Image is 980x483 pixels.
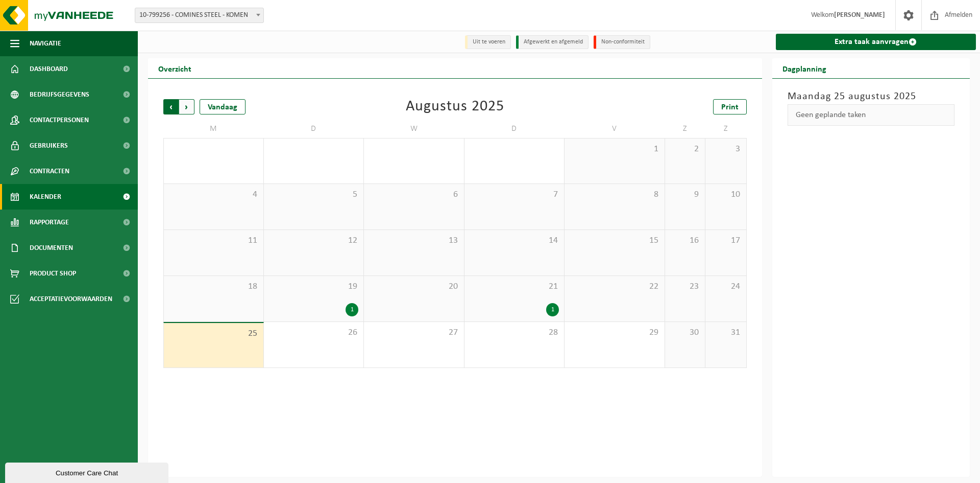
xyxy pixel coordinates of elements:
span: Documenten [30,235,73,261]
span: Acceptatievoorwaarden [30,286,112,312]
iframe: chat widget [5,461,170,483]
td: D [464,120,565,138]
h3: Maandag 25 augustus 2025 [788,89,955,104]
span: Navigatie [30,31,61,56]
span: 27 [369,327,459,338]
div: Augustus 2025 [406,99,504,114]
span: 26 [269,327,359,338]
span: 7 [470,189,559,200]
span: Rapportage [30,210,69,235]
span: 31 [710,327,741,338]
span: 16 [670,235,700,246]
td: D [264,120,364,138]
a: Print [713,99,747,114]
span: 14 [470,235,559,246]
span: Kalender [30,184,61,210]
span: 10 [710,189,741,200]
span: 28 [470,327,559,338]
span: 23 [670,281,700,292]
span: 12 [269,235,359,246]
span: 1 [570,144,659,155]
span: 30 [670,327,700,338]
td: V [565,120,665,138]
h2: Overzicht [148,58,202,78]
span: 29 [570,327,659,338]
div: Geen geplande taken [788,104,955,126]
td: W [364,120,464,138]
span: 3 [710,144,741,155]
span: 10-799256 - COMINES STEEL - KOMEN [135,8,263,22]
span: 6 [369,189,459,200]
span: 8 [570,189,659,200]
span: Volgende [179,99,194,114]
span: 11 [169,235,258,246]
span: Gebruikers [30,133,68,158]
div: 1 [346,303,358,316]
a: Extra taak aanvragen [776,34,976,50]
span: 15 [570,235,659,246]
span: Product Shop [30,261,76,286]
td: Z [705,120,746,138]
strong: [PERSON_NAME] [834,11,885,19]
span: Vorige [163,99,179,114]
span: 25 [169,328,258,339]
div: 1 [546,303,559,316]
span: Print [721,103,739,111]
h2: Dagplanning [772,58,837,78]
span: 9 [670,189,700,200]
li: Non-conformiteit [594,35,650,49]
span: Dashboard [30,56,68,82]
span: 22 [570,281,659,292]
td: M [163,120,264,138]
span: 18 [169,281,258,292]
span: Contactpersonen [30,107,89,133]
span: 17 [710,235,741,246]
span: 19 [269,281,359,292]
td: Z [665,120,706,138]
div: Vandaag [200,99,246,114]
span: 20 [369,281,459,292]
span: 4 [169,189,258,200]
span: Bedrijfsgegevens [30,82,89,107]
li: Uit te voeren [465,35,511,49]
span: 13 [369,235,459,246]
span: 21 [470,281,559,292]
span: 10-799256 - COMINES STEEL - KOMEN [135,8,264,23]
span: 24 [710,281,741,292]
span: Contracten [30,158,69,184]
span: 2 [670,144,700,155]
span: 5 [269,189,359,200]
li: Afgewerkt en afgemeld [516,35,589,49]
